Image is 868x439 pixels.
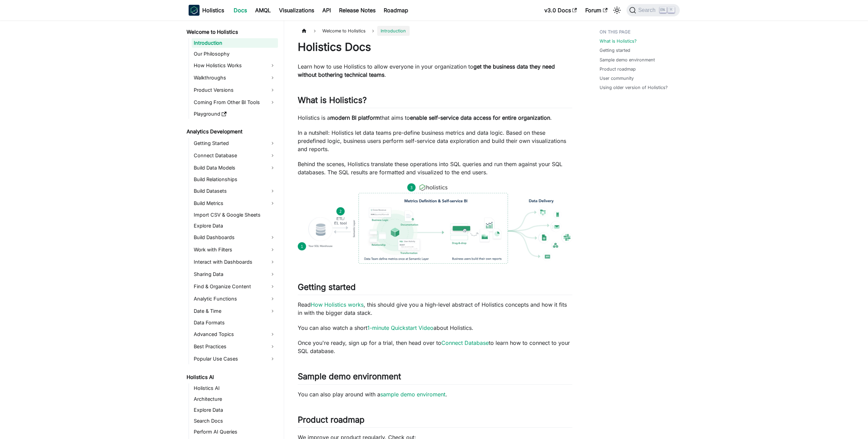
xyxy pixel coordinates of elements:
[298,282,572,295] h2: Getting started
[298,114,572,122] p: Holistics is a that aims to .
[612,5,622,16] button: Switch between dark and light mode (currently light mode)
[330,114,380,121] strong: modern BI platform
[192,383,278,393] a: Holistics AI
[189,5,200,16] img: Holistics
[275,5,318,16] a: Visualizations
[192,318,278,327] a: Data Formats
[600,84,668,91] a: Using older version of Holistics?
[600,66,636,72] a: Product roadmap
[192,49,278,59] a: Our Philosophy
[441,339,489,346] a: Connect Database
[182,20,284,439] nav: Docs sidebar
[192,427,278,437] a: Perform AI Queries
[298,40,572,54] h1: Holistics Docs
[192,186,278,196] a: Build Datasets
[192,60,278,71] a: How Holistics Works
[192,353,278,364] a: Popular Use Cases
[298,415,572,428] h2: Product roadmap
[192,293,278,304] a: Analytic Functions
[192,244,278,255] a: Work with Filters
[192,150,278,161] a: Connect Database
[298,160,572,176] p: Behind the scenes, Holistics translate these operations into SQL queries and run them against you...
[192,175,278,184] a: Build Relationships
[298,129,572,153] p: In a nutshell: Holistics let data teams pre-define business metrics and data logic. Based on thes...
[189,5,224,16] a: HolisticsHolistics
[318,5,335,16] a: API
[192,416,278,426] a: Search Docs
[192,138,278,149] a: Getting Started
[298,183,572,264] img: How Holistics fits in your Data Stack
[298,62,572,79] p: Learn how to use Holistics to allow everyone in your organization to .
[410,114,550,121] strong: enable self-service data access for entire organization
[192,38,278,48] a: Introduction
[192,341,278,352] a: Best Practices
[192,281,278,292] a: Find & Organize Content
[298,339,572,355] p: Once you're ready, sign up for a trial, then head over to to learn how to connect to your SQL dat...
[367,324,433,331] a: 1-minute Quickstart Video
[319,26,369,36] span: Welcome to Holistics
[540,5,581,16] a: v3.0 Docs
[192,306,278,317] a: Date & Time
[668,7,675,13] kbd: K
[581,5,612,16] a: Forum
[298,371,572,384] h2: Sample demo environment
[192,162,278,173] a: Build Data Models
[298,26,572,36] nav: Breadcrumbs
[636,7,660,13] span: Search
[230,5,251,16] a: Docs
[600,75,634,82] a: User community
[335,5,380,16] a: Release Notes
[192,210,278,220] a: Import CSV & Google Sheets
[600,38,637,44] a: What is Holistics?
[185,127,278,136] a: Analytics Development
[380,5,412,16] a: Roadmap
[185,27,278,37] a: Welcome to Holistics
[251,5,275,16] a: AMQL
[298,95,572,108] h2: What is Holistics?
[192,97,278,108] a: Coming From Other BI Tools
[627,4,679,16] button: Search (Ctrl+K)
[192,221,278,231] a: Explore Data
[192,329,278,340] a: Advanced Topics
[192,85,278,96] a: Product Versions
[192,232,278,243] a: Build Dashboards
[192,198,278,209] a: Build Metrics
[192,109,278,119] a: Playground
[600,57,655,63] a: Sample demo environment
[192,269,278,280] a: Sharing Data
[185,372,278,382] a: Holistics AI
[298,301,572,317] p: Read , this should give you a high-level abstract of Holistics concepts and how it fits in with t...
[192,405,278,415] a: Explore Data
[298,26,311,36] a: Home page
[298,324,572,332] p: You can also watch a short about Holistics.
[600,47,630,54] a: Getting started
[202,6,224,14] b: Holistics
[377,26,409,36] span: Introduction
[311,301,364,308] a: How Holistics works
[192,257,278,267] a: Interact with Dashboards
[380,391,445,398] a: sample demo enviroment
[192,72,278,83] a: Walkthroughs
[298,390,572,398] p: You can also play around with a .
[192,394,278,404] a: Architecture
